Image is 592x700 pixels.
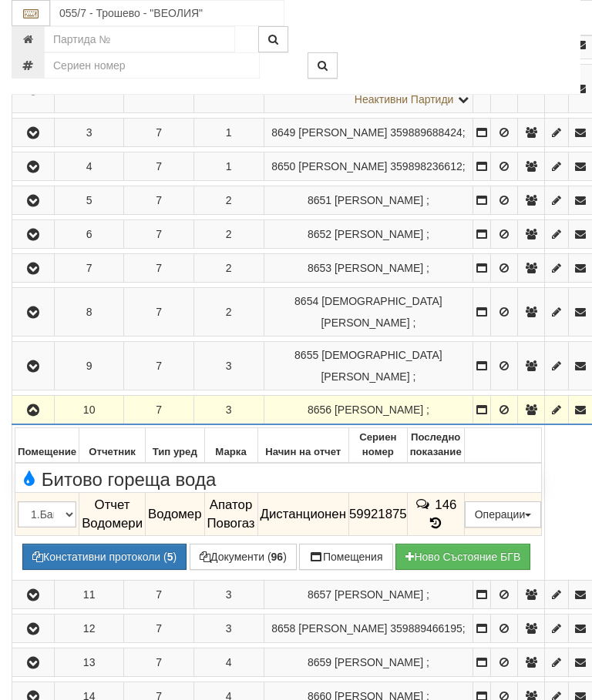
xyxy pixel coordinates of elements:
th: Последно показание [407,428,464,463]
span: Партида № [308,404,331,416]
span: Партида № [308,194,331,206]
td: ; [264,152,473,181]
td: 7 [124,254,194,283]
span: 2 [226,194,232,206]
span: 3 [226,588,232,601]
span: 3 [226,360,232,372]
span: Битово гореща вода [18,470,216,490]
td: Апатор Повогаз [204,493,257,536]
td: ; [264,288,473,337]
span: [PERSON_NAME] [335,262,423,274]
span: Партида № [308,588,331,601]
th: Тип уред [146,428,205,463]
span: 2 [226,228,232,240]
td: ; [264,254,473,283]
span: [DEMOGRAPHIC_DATA][PERSON_NAME] [321,295,442,329]
td: ; [264,580,473,608]
span: Партида № [271,126,295,139]
td: 9 [54,342,124,390]
input: Партида № [44,26,235,52]
td: 7 [124,648,194,676]
td: 7 [124,186,194,215]
span: 2 [226,306,232,318]
span: 359889466195 [390,622,462,635]
td: ; [264,220,473,249]
span: 359889688424 [390,126,462,139]
td: ; [264,648,473,676]
td: Дистанционен [257,493,348,536]
span: [PERSON_NAME] [298,160,387,172]
td: 7 [124,580,194,608]
span: 1 [226,126,232,139]
span: [PERSON_NAME] [298,622,387,635]
span: 2 [226,262,232,274]
td: 7 [124,220,194,249]
td: ; [264,342,473,390]
button: Операции [465,501,542,528]
span: Отчет Водомери [82,497,143,531]
td: 13 [54,648,124,676]
span: Партида № [294,295,318,307]
td: 8 [54,288,124,337]
span: История на забележките [415,497,435,511]
td: ; [264,119,473,147]
span: [PERSON_NAME] [298,126,387,139]
td: 7 [124,288,194,337]
button: Новo Състояние БГВ [395,544,530,570]
span: 4 [226,656,232,668]
td: 6 [54,220,124,249]
td: 10 [54,396,124,425]
span: [PERSON_NAME] [335,228,423,240]
td: ; [264,614,473,642]
th: Сериен номер [348,428,407,463]
td: 7 [124,152,194,181]
td: ; [264,396,473,425]
span: История на показанията [427,516,444,531]
span: 59921875 [349,507,407,521]
span: Партида № [308,262,331,274]
td: 5 [54,186,124,215]
span: Неактивни Партиди [355,93,454,106]
td: 7 [124,342,194,390]
b: 96 [271,551,284,563]
span: Партида № [308,228,331,240]
span: 146 [435,497,456,512]
span: 3 [226,622,232,635]
span: [PERSON_NAME] [335,656,423,668]
th: Марка [204,428,257,463]
span: 1 [226,160,232,172]
th: Начин на отчет [257,428,348,463]
th: Помещение [15,428,79,463]
button: Документи (96) [190,544,297,570]
input: Сериен номер [44,52,260,79]
span: [PERSON_NAME] [335,588,423,601]
td: ; [264,186,473,215]
span: Партида № [271,622,295,635]
span: Партида № [294,349,318,361]
td: 7 [124,119,194,147]
span: [DEMOGRAPHIC_DATA][PERSON_NAME] [321,349,442,383]
td: 3 [54,119,124,147]
span: Партида № [308,656,331,668]
b: 5 [167,551,173,563]
span: [PERSON_NAME] [335,194,423,206]
td: 7 [54,254,124,283]
td: 11 [54,580,124,608]
td: 7 [124,614,194,642]
td: Водомер [146,493,205,536]
td: 12 [54,614,124,642]
button: Помещения [299,544,393,570]
td: 4 [54,152,124,181]
th: Отчетник [79,428,146,463]
span: 3 [226,404,232,416]
button: Констативни протоколи (5) [22,544,187,570]
span: 359898236612 [390,160,462,172]
span: Партида № [271,160,295,172]
td: 7 [124,396,194,425]
span: [PERSON_NAME] [335,404,423,416]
